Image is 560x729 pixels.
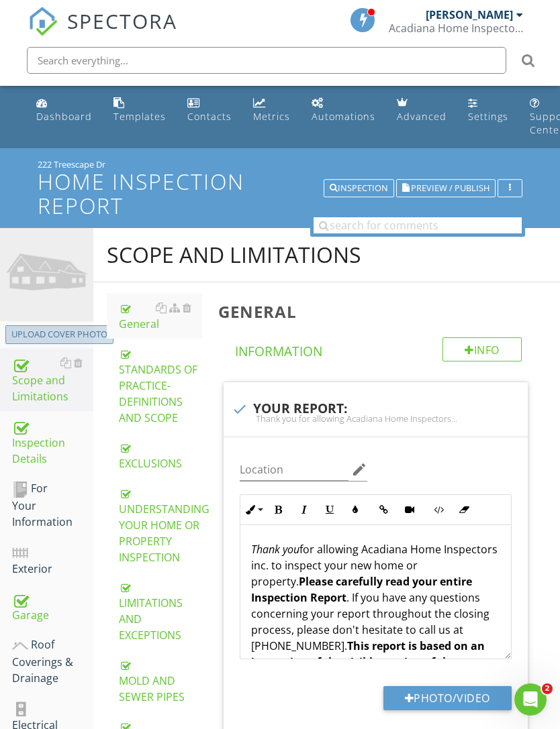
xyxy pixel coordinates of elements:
span: SPECTORA [67,7,177,35]
a: Inspection [324,181,394,193]
button: Italic (⌘I) [291,497,317,522]
button: Preview / Publish [396,179,496,198]
div: For Your Information [12,480,93,530]
button: Inline Style [240,497,266,522]
h4: Information [235,337,522,360]
div: LIMITATIONS AND EXCEPTIONS [119,579,202,643]
button: Inspection [324,179,394,198]
div: Metrics [253,110,290,123]
button: Insert Video [397,497,422,522]
a: Metrics [248,91,295,129]
div: EXCLUSIONS [119,439,202,471]
div: Advanced [397,110,447,123]
button: Photo/Video [383,686,512,710]
div: Scope and Limitations [12,355,93,404]
button: Clear Formatting [451,497,477,522]
div: Dashboard [36,110,92,123]
div: Inspection Details [12,418,93,467]
input: search for comments [314,217,522,233]
button: Upload cover photo [5,325,113,344]
a: Automations (Basic) [306,91,381,129]
div: Automations [312,110,375,123]
div: Settings [468,110,508,123]
div: Thank you for allowing Acadiana Home Inspectors inc. to inspect your new home or property. Please... [232,413,520,424]
em: Thank you [251,542,299,557]
div: UNDERSTANDING YOUR HOME OR PROPERTY INSPECTION [119,485,202,565]
div: [PERSON_NAME] [426,8,513,21]
div: Roof Coverings & Drainage [12,636,93,686]
span: Preview / Publish [411,184,489,192]
a: Templates [108,91,171,129]
div: Templates [113,110,166,123]
button: Bold (⌘B) [266,497,291,522]
i: edit [351,461,367,478]
a: Contacts [182,91,237,129]
a: Settings [463,91,514,129]
span: 2 [542,683,553,694]
h3: General [218,302,539,321]
a: SPECTORA [28,18,177,46]
input: Location [240,459,349,481]
div: MOLD AND SEWER PIPES [119,657,202,705]
div: Acadiana Home Inspectors [389,21,523,35]
a: Advanced [391,91,452,129]
div: General [119,300,202,332]
iframe: Intercom live chat [514,683,547,716]
div: Inspection [330,184,388,193]
img: The Best Home Inspection Software - Spectora [28,7,58,36]
input: Search everything... [27,47,506,74]
div: Info [442,337,522,361]
strong: Please carefully read your entire Inspection Report [251,574,472,605]
div: 222 Treescape Dr [38,159,522,170]
div: Contacts [187,110,232,123]
a: Preview / Publish [396,181,496,193]
h1: Home Inspection Report [38,170,522,217]
div: Scope and Limitations [107,241,361,268]
strong: This report is based on an inspection of the visible portion of the structure at the time of the ... [251,638,494,718]
button: Code View [426,497,451,522]
div: STANDARDS OF PRACTICE- DEFINITIONS AND SCOPE [119,345,202,426]
div: Upload cover photo [11,328,107,341]
button: Colors [342,497,368,522]
div: Exterior [12,543,93,577]
button: Insert Link (⌘K) [371,497,397,522]
a: Dashboard [31,91,97,129]
div: Garage [12,590,93,624]
button: Underline (⌘U) [317,497,342,522]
